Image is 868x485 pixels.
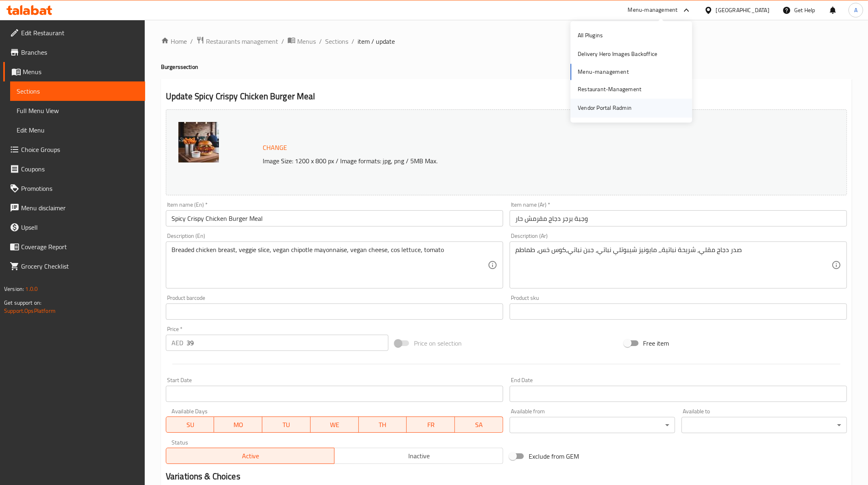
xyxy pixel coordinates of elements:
a: Support.OpsPlatform [4,306,56,316]
img: Gemini_Generated_Image_8v638953520680896988.jpg [178,122,219,162]
span: Free item [643,338,669,348]
div: ​ [510,417,675,433]
span: Grocery Checklist [21,261,139,271]
li: / [351,36,354,46]
a: Grocery Checklist [3,256,145,276]
button: FR [407,417,455,433]
span: item / update [358,36,395,46]
a: Coverage Report [3,237,145,256]
span: Edit Restaurant [21,28,139,38]
span: Choice Groups [21,145,139,154]
a: Edit Restaurant [3,23,145,43]
span: Price on selection [414,338,462,348]
a: Choice Groups [3,140,145,159]
input: Please enter price [186,335,388,351]
a: Promotions [3,179,145,198]
a: Menus [3,62,145,81]
span: TU [266,419,307,431]
button: TU [262,417,311,433]
div: ​ [682,417,847,433]
div: [GEOGRAPHIC_DATA] [716,6,769,15]
span: Coupons [21,164,139,174]
span: Get support on: [4,297,41,308]
a: Sections [10,81,145,101]
a: Sections [325,36,348,46]
span: Restaurants management [206,36,278,46]
span: Upsell [21,222,139,232]
p: AED [171,338,183,348]
span: Coverage Report [21,242,139,252]
h4: Burgers section [161,63,852,71]
a: Upsell [3,218,145,237]
button: WE [311,417,359,433]
span: Inactive [338,450,500,462]
a: Restaurants management [196,36,278,47]
span: Exclude from GEM [529,451,579,461]
li: / [281,36,284,46]
span: Change [263,142,287,154]
span: A [854,6,857,15]
button: Active [166,448,335,464]
input: Enter name En [166,210,503,226]
input: Please enter product barcode [166,303,503,320]
span: Menus [297,36,316,46]
button: SU [166,417,214,433]
span: Branches [21,47,139,57]
span: TH [362,419,404,431]
span: Active [169,450,332,462]
span: Promotions [21,184,139,193]
div: Restaurant-Management [578,85,641,94]
button: Change [259,139,290,156]
span: Full Menu View [17,106,139,115]
span: Menus [23,67,139,77]
div: All Plugins [578,31,603,40]
a: Home [161,36,187,46]
button: TH [359,417,407,433]
input: Please enter product sku [510,303,847,320]
li: / [190,36,193,46]
span: SU [169,419,211,431]
h2: Update Spicy Crispy Chicken Burger Meal [166,90,847,103]
a: Branches [3,43,145,62]
a: Edit Menu [10,120,145,140]
span: Menu disclaimer [21,203,139,213]
button: MO [214,417,262,433]
nav: breadcrumb [161,36,852,47]
span: FR [410,419,452,431]
textarea: Breaded chicken breast, veggie slice, vegan chipotle mayonnaise, vegan cheese, cos lettuce, tomato [171,246,488,284]
button: Inactive [334,448,503,464]
span: Sections [17,86,139,96]
div: Delivery Hero Images Backoffice [578,50,657,59]
p: Image Size: 1200 x 800 px / Image formats: jpg, png / 5MB Max. [259,156,752,166]
span: WE [314,419,356,431]
span: SA [458,419,500,431]
button: SA [455,417,503,433]
div: Menu-management [628,5,678,15]
span: Version: [4,284,24,294]
span: MO [217,419,259,431]
li: / [319,36,322,46]
h2: Variations & Choices [166,470,847,483]
span: Edit Menu [17,125,139,135]
a: Coupons [3,159,145,179]
a: Menus [287,36,316,47]
a: Menu disclaimer [3,198,145,218]
span: 1.0.0 [25,284,38,294]
a: Full Menu View [10,101,145,120]
div: Vendor Portal Radmin [578,104,632,113]
input: Enter name Ar [510,210,847,226]
textarea: صدر دجاج مقلي، شريحة نباتية،، مايونيز شيبوتلي نباتي، جبن نباتي،كوس خس، طماطم [515,246,832,284]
